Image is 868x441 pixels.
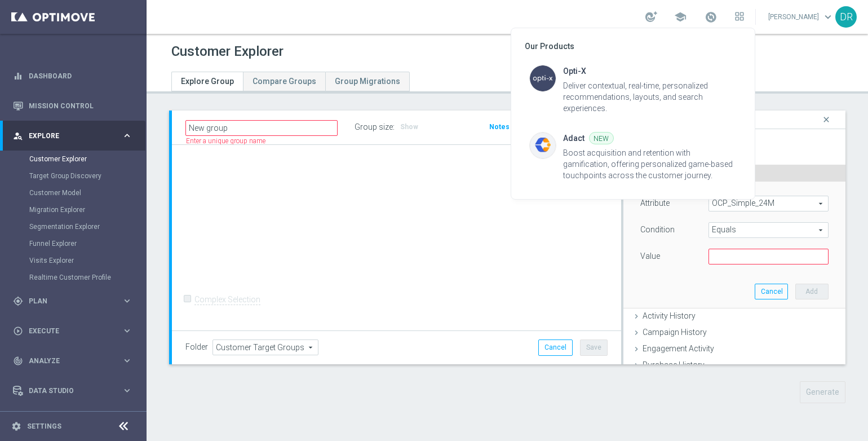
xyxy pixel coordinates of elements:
[563,65,586,78] div: Opti-X
[529,132,556,159] img: optimove-icon
[563,147,736,181] div: Boost acquisition and retention with gamification, offering personalized game-based touchpoints a...
[563,132,584,145] div: Adact
[529,65,556,92] img: optimove-icon
[525,127,740,186] button: optimove-iconAdactNEWBoost acquisition and retention with gamification, offering personalized gam...
[525,42,741,51] div: Our Products
[525,60,740,118] button: optimove-iconOpti-XDeliver contextual, real-time, personalized recommendations, layouts, and sear...
[589,132,614,144] div: NEW
[563,80,736,114] div: Deliver contextual, real-time, personalized recommendations, layouts, and search experiences.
